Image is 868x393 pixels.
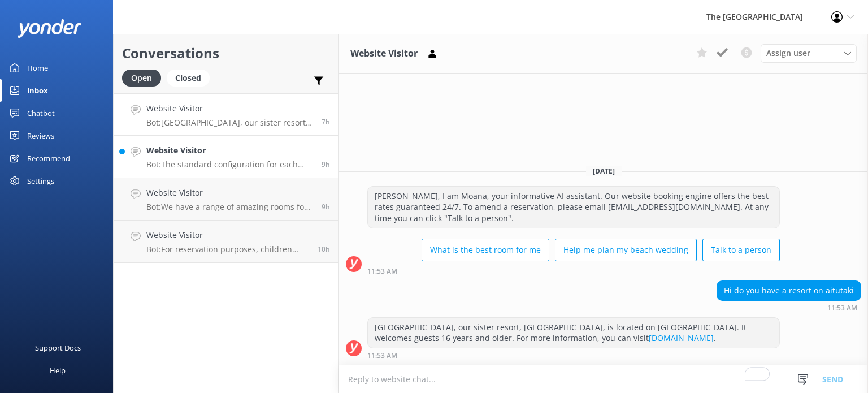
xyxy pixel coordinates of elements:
[368,187,779,228] div: [PERSON_NAME], I am Moana, your informative AI assistant. Our website booking engine offers the b...
[322,159,330,169] span: Sep 26 2025 03:46pm (UTC -10:00) Pacific/Honolulu
[702,239,780,261] button: Talk to a person
[322,202,330,211] span: Sep 26 2025 03:34pm (UTC -10:00) Pacific/Honolulu
[27,79,48,102] div: Inbox
[146,229,309,241] h4: Website Visitor
[146,144,313,157] h4: Website Visitor
[114,221,338,263] a: Website VisitorBot:For reservation purposes, children aged [DEMOGRAPHIC_DATA] years and younger a...
[766,47,810,59] span: Assign user
[27,102,55,124] div: Chatbot
[114,136,338,178] a: Website VisitorBot:The standard configuration for each bedroom in a 3-Bedroom Beachside or Beachf...
[146,244,309,254] p: Bot: For reservation purposes, children aged [DEMOGRAPHIC_DATA] years and younger are classified ...
[146,159,313,170] p: Bot: The standard configuration for each bedroom in a 3-Bedroom Beachside or Beachfront Interconn...
[322,117,330,127] span: Sep 26 2025 05:53pm (UTC -10:00) Pacific/Honolulu
[367,268,397,275] strong: 11:53 AM
[367,267,780,275] div: Sep 26 2025 05:53pm (UTC -10:00) Pacific/Honolulu
[367,352,397,359] strong: 11:53 AM
[146,187,313,199] h4: Website Visitor
[50,359,66,382] div: Help
[146,118,313,128] p: Bot: [GEOGRAPHIC_DATA], our sister resort, [GEOGRAPHIC_DATA], is located on [GEOGRAPHIC_DATA]. It...
[27,57,48,79] div: Home
[114,93,338,136] a: Website VisitorBot:[GEOGRAPHIC_DATA], our sister resort, [GEOGRAPHIC_DATA], is located on [GEOGRA...
[586,166,622,176] span: [DATE]
[167,71,215,84] a: Closed
[717,304,861,312] div: Sep 26 2025 05:53pm (UTC -10:00) Pacific/Honolulu
[318,244,330,254] span: Sep 26 2025 02:04pm (UTC -10:00) Pacific/Honolulu
[146,202,313,212] p: Bot: We have a range of amazing rooms for you to choose from. The best way to help you decide on ...
[827,305,857,312] strong: 11:53 AM
[717,281,861,300] div: Hi do you have a resort on aitutaki
[122,42,330,64] h2: Conversations
[368,318,779,348] div: [GEOGRAPHIC_DATA], our sister resort, [GEOGRAPHIC_DATA], is located on [GEOGRAPHIC_DATA]. It welc...
[146,102,313,115] h4: Website Visitor
[35,336,81,359] div: Support Docs
[114,178,338,221] a: Website VisitorBot:We have a range of amazing rooms for you to choose from. The best way to help ...
[367,351,780,359] div: Sep 26 2025 05:53pm (UTC -10:00) Pacific/Honolulu
[167,70,210,87] div: Closed
[27,170,54,192] div: Settings
[649,332,714,343] a: [DOMAIN_NAME]
[122,70,161,87] div: Open
[27,124,54,147] div: Reviews
[17,19,82,38] img: yonder-white-logo.png
[555,239,697,261] button: Help me plan my beach wedding
[350,46,418,61] h3: Website Visitor
[27,147,70,170] div: Recommend
[122,71,167,84] a: Open
[422,239,549,261] button: What is the best room for me
[339,365,868,393] textarea: To enrich screen reader interactions, please activate Accessibility in Grammarly extension settings
[761,44,857,62] div: Assign User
